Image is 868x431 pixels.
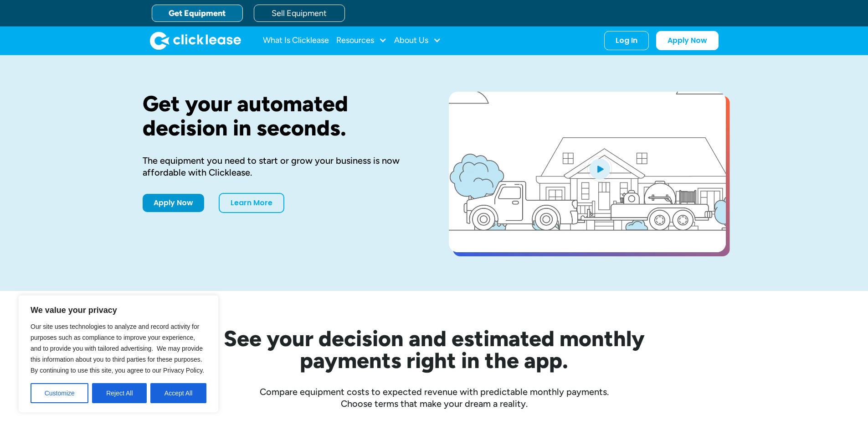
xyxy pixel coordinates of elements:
div: Log In [616,36,637,45]
a: What Is Clicklease [263,31,329,50]
div: Compare equipment costs to expected revenue with predictable monthly payments. Choose terms that ... [143,386,726,410]
button: Reject All [92,383,147,403]
div: We value your privacy [18,295,219,413]
h1: Get your automated decision in seconds. [143,92,420,140]
div: About Us [394,31,441,50]
img: Clicklease logo [150,31,241,50]
p: We value your privacy [31,305,206,316]
a: home [150,31,241,50]
div: Resources [336,31,387,50]
img: Blue play button logo on a light blue circular background [587,156,612,182]
a: Apply Now [143,194,204,212]
button: Customize [31,383,88,403]
a: Get Equipment [152,5,243,22]
button: Accept All [150,383,206,403]
div: The equipment you need to start or grow your business is now affordable with Clicklease. [143,155,420,178]
h2: See your decision and estimated monthly payments right in the app. [179,327,689,371]
a: Learn More [219,193,284,213]
span: Our site uses technologies to analyze and record activity for purposes such as compliance to impr... [31,323,204,374]
a: open lightbox [449,92,726,252]
a: Sell Equipment [254,5,345,22]
a: Apply Now [656,31,719,50]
